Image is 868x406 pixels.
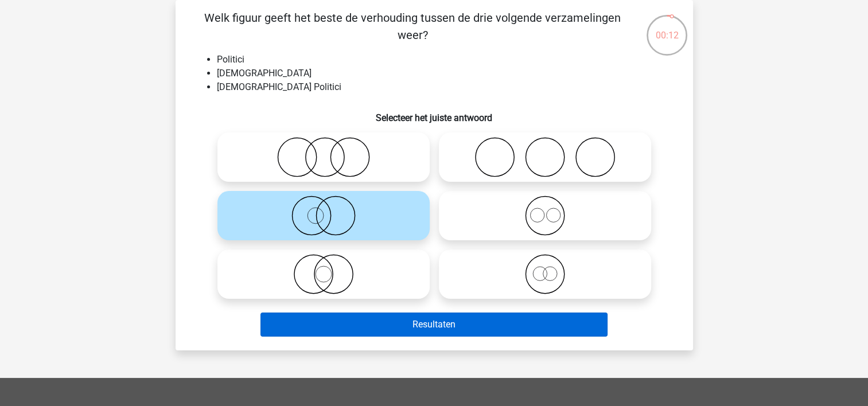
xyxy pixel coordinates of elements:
p: Welk figuur geeft het beste de verhouding tussen de drie volgende verzamelingen weer? [194,9,632,44]
div: 00:12 [645,14,688,42]
li: [DEMOGRAPHIC_DATA] [217,67,675,80]
li: Politici [217,53,675,67]
button: Resultaten [260,313,608,337]
li: [DEMOGRAPHIC_DATA] Politici [217,80,675,94]
h6: Selecteer het juiste antwoord [194,103,675,123]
